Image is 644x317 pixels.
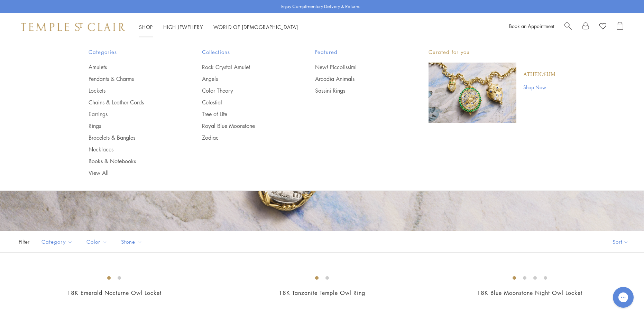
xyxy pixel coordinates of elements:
a: Angels [202,75,288,83]
a: Book an Appointment [509,22,554,29]
a: High JewelleryHigh Jewellery [163,24,203,30]
a: Search [564,22,572,32]
button: Color [81,234,112,250]
p: Curated for you [429,48,555,56]
p: Enjoy Complimentary Delivery & Returns [281,3,360,10]
button: Show sort by [597,231,644,252]
span: Category [38,237,78,246]
a: Athenæum [523,71,555,78]
a: Rings [89,122,174,130]
a: World of [DEMOGRAPHIC_DATA]World of [DEMOGRAPHIC_DATA] [213,24,298,30]
a: Zodiac [202,134,288,141]
a: New! Piccolissimi [315,63,401,71]
span: Color [83,237,112,246]
iframe: Gorgias live chat messenger [609,285,637,310]
a: Bracelets & Bangles [89,134,174,141]
a: Earrings [89,110,174,118]
a: Open Shopping Bag [617,22,623,32]
a: ShopShop [139,24,153,30]
a: Necklaces [89,146,174,153]
a: 18K Blue Moonstone Night Owl Locket [477,289,582,297]
a: Amulets [89,63,174,71]
a: Tree of Life [202,110,288,118]
button: Stone [116,234,147,250]
nav: Main navigation [139,23,298,31]
a: Rock Crystal Amulet [202,63,288,71]
a: 18K Tanzanite Temple Owl Ring [279,289,365,297]
button: Category [36,234,78,250]
a: Arcadia Animals [315,75,401,83]
img: Temple St. Clair [21,23,125,31]
a: Royal Blue Moonstone [202,122,288,130]
a: Books & Notebooks [89,157,174,165]
a: Color Theory [202,87,288,94]
a: Sassini Rings [315,87,401,94]
a: Celestial [202,99,288,106]
a: Lockets [89,87,174,94]
a: View All [89,169,174,177]
a: 18K Emerald Nocturne Owl Locket [67,289,162,297]
span: Collections [202,48,288,56]
a: View Wishlist [599,22,606,32]
span: Categories [89,48,174,56]
a: Chains & Leather Cords [89,99,174,106]
a: Pendants & Charms [89,75,174,83]
a: Shop Now [523,83,555,91]
span: Stone [118,237,147,246]
span: Featured [315,48,401,56]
